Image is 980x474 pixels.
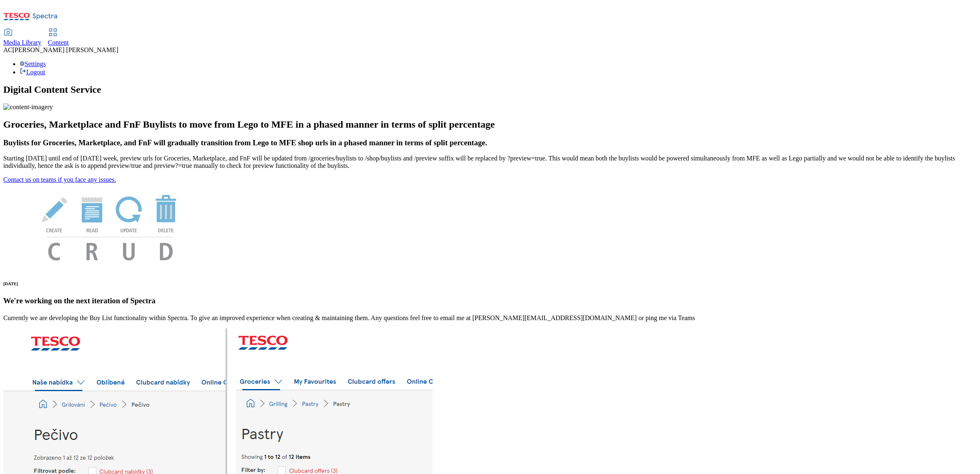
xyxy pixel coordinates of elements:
[3,155,977,169] p: Starting [DATE] until end of [DATE] week, preview urls for Groceries, Marketplace, and FnF will b...
[3,296,977,305] h3: We're working on the next iteration of Spectra
[48,29,69,46] a: Content
[12,46,118,53] span: [PERSON_NAME] [PERSON_NAME]
[3,176,116,183] a: Contact us on teams if you face any issues.
[48,39,69,46] span: Content
[3,84,977,95] h1: Digital Content Service
[3,29,41,46] a: Media Library
[3,183,217,269] img: News Image
[20,60,46,67] a: Settings
[3,119,977,130] h2: Groceries, Marketplace and FnF Buylists to move from Lego to MFE in a phased manner in terms of s...
[3,281,977,286] h6: [DATE]
[20,69,45,76] a: Logout
[3,39,41,46] span: Media Library
[3,138,977,147] h3: Buylists for Groceries, Marketplace, and FnF will gradually transition from Lego to MFE shop urls...
[3,46,12,53] span: AC
[3,314,977,322] p: Currently we are developing the Buy List functionality within Spectra. To give an improved experi...
[3,103,53,111] img: content-imagery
